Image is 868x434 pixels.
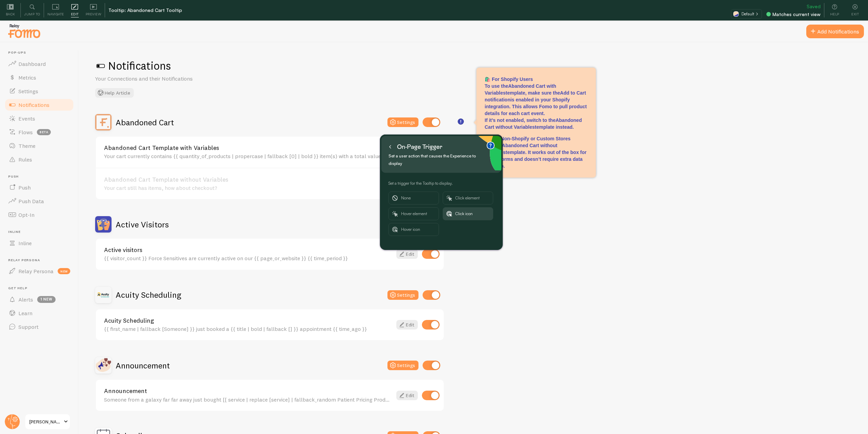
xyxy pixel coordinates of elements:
span: Push [18,184,31,191]
div: Your cart currently contains {{ quantity_of_products | propercase | fallback [0] | bold }} item(s... [104,153,392,159]
button: Settings [387,361,418,370]
img: Abandoned Cart [95,114,112,130]
img: Announcement [95,357,112,374]
a: Edit [396,391,418,400]
span: Notifications [18,101,49,108]
a: Settings [4,84,74,98]
div: Someone from a galaxy far far away just bought [[ service | replace [service] | fallback_random P... [104,396,392,403]
a: Edit [396,249,418,259]
span: Support [18,323,39,330]
button: Settings [387,290,418,300]
span: new [58,268,70,274]
h2: Acuity Scheduling [116,290,181,300]
a: Push Data [4,194,74,208]
h1: Notifications [95,59,852,73]
a: [PERSON_NAME]-test-store [25,414,71,430]
span: Inline [18,240,32,247]
a: Active visitors [104,247,392,253]
p: 🛍️ For Shopify Users [485,76,588,83]
span: Rules [18,156,32,163]
span: Opt-In [18,211,34,218]
button: Help Article [95,88,134,98]
span: 1 new [37,296,56,303]
img: Active Visitors [95,216,112,233]
span: Relay Persona [18,268,54,275]
p: 🌐 For Non-Shopify or Custom Stores [485,135,588,142]
h2: Abandoned Cart [116,117,174,128]
a: Alerts 1 new [4,293,74,306]
span: beta [37,129,51,135]
span: Alerts [18,296,33,303]
svg: <p>🛍️ For Shopify Users</p><p>To use the <strong>Abandoned Cart with Variables</strong> template,... [458,118,464,125]
span: [PERSON_NAME]-test-store [29,418,62,426]
span: Settings [18,88,38,95]
a: Announcement [104,388,392,394]
span: Push [8,174,74,179]
img: fomo-relay-logo-orange.svg [7,22,41,40]
a: Flows beta [4,125,74,139]
a: Metrics [4,71,74,84]
a: Inline [4,236,74,250]
strong: Abandoned Cart without Variables [485,143,557,155]
a: Opt-In [4,208,74,222]
a: Notifications [4,98,74,112]
a: Abandoned Cart Template with Variables [104,145,392,151]
a: Support [4,320,74,334]
span: Inline [8,230,74,234]
button: Settings [387,117,418,127]
h2: Announcement [116,360,170,371]
p: If it’s not enabled, switch to the template instead. [485,117,588,130]
a: Theme [4,139,74,153]
a: Acuity Scheduling [104,318,392,324]
h2: Active Visitors [116,219,169,230]
a: Rules [4,153,74,166]
a: Relay Persona new [4,264,74,278]
p: To use the template, make sure the is enabled in your Shopify integration. This allows Fomo to pu... [485,83,588,117]
span: Relay Persona [8,258,74,263]
strong: Abandoned Cart with Variables [485,83,556,96]
div: {{ visitor_count }} Force Sensitives are currently active on our {{ page_or_website }} {{ time_pe... [104,255,392,261]
a: Abandoned Cart Template without Variables [104,177,392,183]
span: Learn [18,310,32,317]
span: Push Data [18,198,44,205]
img: Acuity Scheduling [95,287,112,303]
span: Events [18,115,35,122]
div: {{ first_name | fallback [Someone] }} just booked a {{ title | bold | fallback [] }} appointment ... [104,326,392,332]
span: Pop-ups [8,51,74,55]
span: Flows [18,129,33,136]
span: Get Help [8,286,74,291]
span: Metrics [18,74,36,81]
p: Your Connections and their Notifications [95,75,259,83]
span: Theme [18,142,35,149]
a: Learn [4,306,74,320]
p: Use the template. It works out of the box for all platforms and doesn’t require extra data or setup. [485,142,588,169]
a: Push [4,181,74,194]
a: Edit [396,320,418,330]
span: Dashboard [18,60,46,67]
a: Dashboard [4,57,74,71]
a: Events [4,112,74,125]
div: Your cart still has items, how about checkout? [104,185,392,191]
